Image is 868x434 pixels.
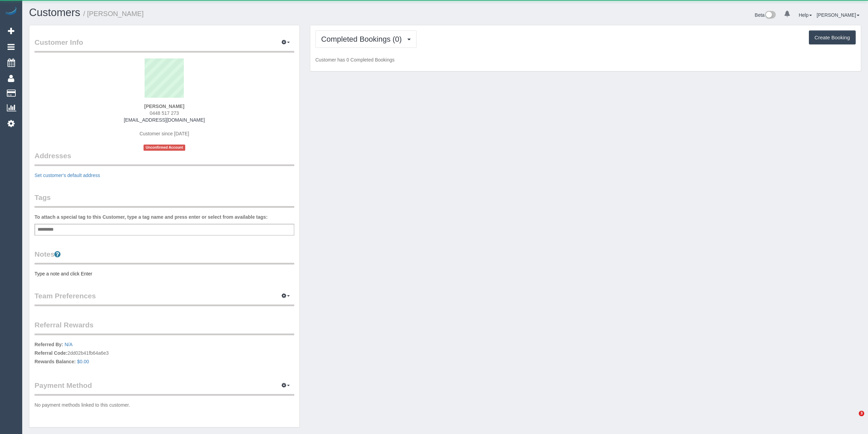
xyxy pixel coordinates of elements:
label: Referral Code: [35,350,67,356]
label: Referred By: [35,341,63,348]
img: Automaid Logo [4,7,18,16]
span: Unconfirmed Account [144,145,185,150]
small: / [PERSON_NAME] [83,10,144,17]
legend: Notes [35,249,294,265]
p: No payment methods linked to this customer. [35,402,294,408]
a: [EMAIL_ADDRESS][DOMAIN_NAME] [124,117,205,123]
legend: Customer Info [35,37,294,53]
legend: Payment Method [35,380,294,396]
strong: [PERSON_NAME] [144,104,184,109]
label: Rewards Balance: [35,358,76,365]
a: N/A [65,342,72,347]
button: Completed Bookings (0) [315,30,417,48]
a: Set customer's default address [35,173,100,178]
p: Customer has 0 Completed Bookings [315,56,856,63]
button: Create Booking [809,30,856,45]
pre: Type a note and click Enter [35,270,294,277]
label: To attach a special tag to this Customer, type a tag name and press enter or select from availabl... [35,214,268,220]
legend: Tags [35,192,294,208]
iframe: Intercom live chat [845,411,861,427]
a: [PERSON_NAME] [817,12,859,18]
p: 2dd02b41fb64a6e3 [35,341,294,367]
span: 0448 517 273 [150,110,179,116]
img: New interface [764,11,776,20]
a: $0.00 [77,359,89,364]
legend: Team Preferences [35,291,294,306]
legend: Referral Rewards [35,320,294,335]
span: Completed Bookings (0) [321,35,405,43]
span: Customer since [DATE] [139,131,189,136]
a: Help [799,12,812,18]
a: Beta [755,12,776,18]
span: 3 [859,411,864,416]
a: Customers [29,6,80,18]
